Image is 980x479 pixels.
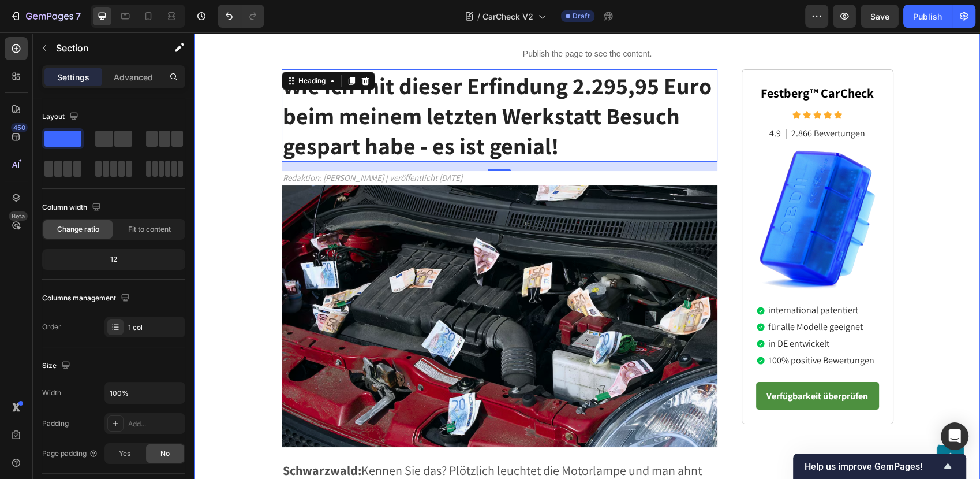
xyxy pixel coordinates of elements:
[903,5,952,28] button: Publish
[42,200,103,216] div: Column width
[42,291,132,306] div: Columns management
[11,123,28,132] div: 450
[572,358,674,370] strong: Verfügbarkeit überprüfen
[565,118,680,257] img: gempages_509582567423345837-7fd88721-723c-4473-bc8b-d5f5e29adbd3.png
[575,95,586,107] p: 4.9
[57,71,89,83] p: Settings
[482,10,533,23] span: CarCheck V2
[42,358,73,374] div: Size
[573,11,590,21] span: Draft
[805,461,941,472] span: Help us improve GemPages!
[574,272,680,284] p: international patentiert
[194,32,980,479] iframe: Design area
[56,41,151,55] p: Section
[870,12,889,21] span: Save
[44,251,183,268] div: 12
[597,95,671,107] p: 2.866 Bewertungen
[128,419,182,429] div: Add...
[861,5,899,28] button: Save
[941,422,968,450] div: Open Intercom Messenger
[119,448,130,459] span: Yes
[42,109,81,125] div: Layout
[42,418,69,429] div: Padding
[9,211,28,221] div: Beta
[42,448,98,459] div: Page padding
[477,10,480,23] span: /
[160,448,170,459] span: No
[57,224,99,235] span: Change ratio
[42,388,61,398] div: Width
[218,5,264,28] div: Undo/Redo
[42,322,61,332] div: Order
[114,71,153,83] p: Advanced
[128,322,182,333] div: 1 col
[5,5,86,28] button: 7
[913,10,942,23] div: Publish
[562,350,684,377] a: Verfügbarkeit überprüfen
[76,9,81,23] p: 7
[128,224,171,235] span: Fit to content
[590,95,593,107] p: |
[805,459,955,473] button: Show survey - Help us improve GemPages!
[574,322,680,335] p: 100% positive Bewertungen
[566,53,679,69] strong: Festberg™ CarCheck
[105,383,185,403] input: Auto
[574,306,680,318] p: in DE entwickelt
[574,289,680,301] p: für alle Modelle geeignet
